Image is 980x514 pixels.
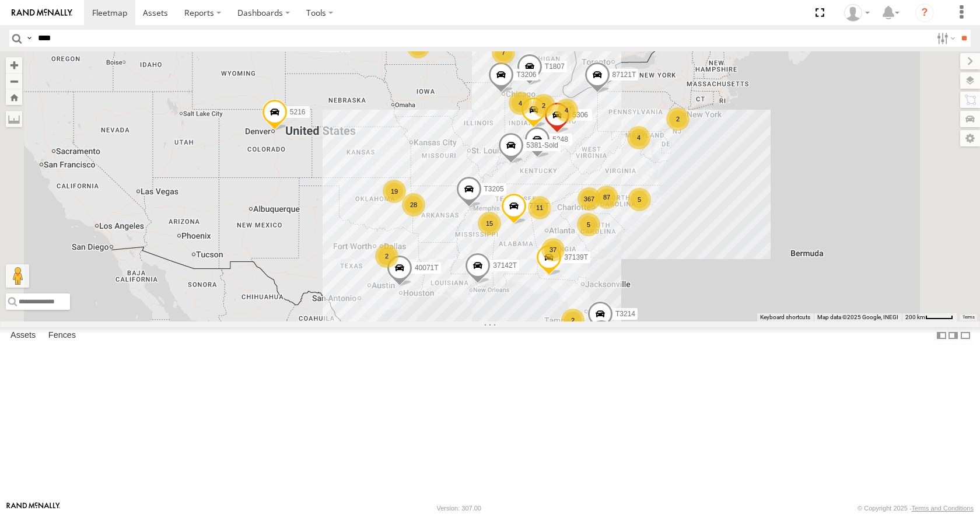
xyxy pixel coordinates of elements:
div: 2 [375,244,398,268]
span: 37139T [564,253,588,261]
a: Visit our Website [6,502,60,514]
button: Drag Pegman onto the map to open Street View [6,264,29,288]
div: 367 [577,187,601,211]
div: 2 [532,94,555,117]
button: Keyboard shortcuts [760,313,810,321]
div: 4 [509,92,532,115]
a: Terms and Conditions [912,505,974,512]
label: Search Query [24,30,34,47]
button: Zoom out [6,73,22,89]
div: 7 [492,41,515,64]
span: T3206 [516,71,536,79]
span: T3205 [484,186,504,194]
i: ? [915,4,934,22]
label: Map Settings [960,130,980,146]
span: 87121T [612,71,636,79]
div: 87 [595,186,618,209]
div: 19 [383,180,406,203]
label: Dock Summary Table to the Left [936,327,947,344]
div: 4 [627,126,650,149]
img: rand-logo.svg [12,9,72,17]
div: 37 [541,238,565,261]
span: T1807 [545,62,565,71]
button: Zoom in [6,57,22,73]
label: Measure [6,111,22,127]
span: 5216 [290,108,306,116]
button: Zoom Home [6,89,22,105]
span: Map data ©2025 Google, INEGI [817,314,898,320]
div: 11 [528,196,551,219]
label: Fences [43,328,82,344]
div: 5 [628,188,651,211]
button: Map Scale: 200 km per 44 pixels [902,313,957,321]
div: Version: 307.00 [437,505,481,512]
div: 15 [478,212,501,235]
a: Terms (opens in new tab) [963,314,975,319]
span: 5306 [572,111,588,120]
span: T3214 [615,310,635,319]
div: 28 [402,193,425,216]
div: 5 [577,213,600,236]
div: 2 [666,107,689,131]
span: 40071T [415,264,439,272]
label: Search Filter Options [932,30,957,47]
div: Todd Sigmon [840,4,874,22]
span: 5381-Sold [526,142,558,150]
span: 37142T [493,262,517,270]
span: 200 km [905,314,925,320]
label: Dock Summary Table to the Right [947,327,959,344]
div: © Copyright 2025 - [857,505,974,512]
label: Hide Summary Table [960,327,971,344]
span: 5248 [552,136,568,144]
div: 2 [561,309,584,332]
label: Assets [5,328,41,344]
div: 4 [555,99,578,122]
